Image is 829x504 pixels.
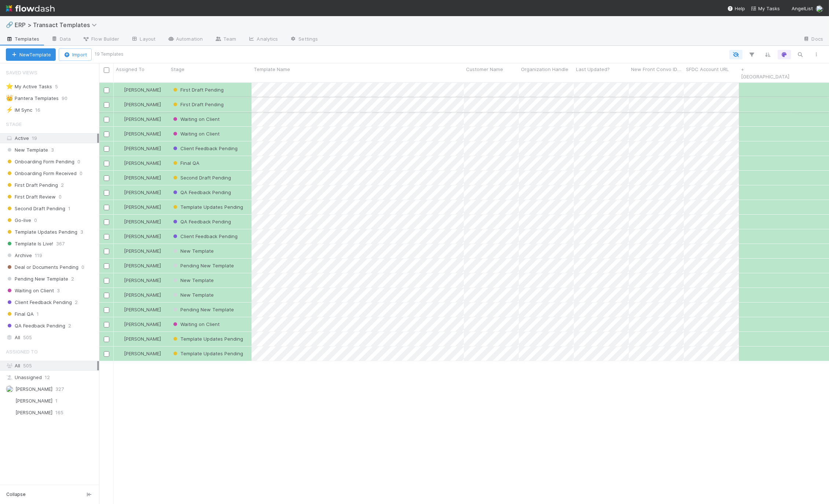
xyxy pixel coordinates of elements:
[124,219,161,225] span: [PERSON_NAME]
[59,192,62,201] span: 0
[125,34,162,45] a: Layout
[124,307,161,312] span: [PERSON_NAME]
[117,116,123,122] img: avatar_ec9c1780-91d7-48bb-898e-5f40cebd5ff8.png
[792,5,813,11] span: AngelList
[104,161,109,166] input: Toggle Row Selected
[117,203,161,211] div: [PERSON_NAME]
[6,169,77,178] span: Onboarding Form Received
[104,88,109,93] input: Toggle Row Selected
[171,66,184,73] span: Stage
[124,263,161,268] span: [PERSON_NAME]
[117,292,123,298] img: avatar_ec9c1780-91d7-48bb-898e-5f40cebd5ff8.png
[77,34,125,45] a: Flow Builder
[172,277,214,283] span: New Template
[68,321,71,330] span: 2
[751,5,780,12] a: My Tasks
[15,398,52,404] span: [PERSON_NAME]
[576,66,610,73] span: Last Updated?
[124,131,161,137] span: [PERSON_NAME]
[75,298,78,307] span: 2
[6,2,55,15] img: logo-inverted-e16ddd16eac7371096b0.svg
[172,307,234,312] span: Pending New Template
[117,131,123,137] img: avatar_ec9c1780-91d7-48bb-898e-5f40cebd5ff8.png
[124,204,161,210] span: [PERSON_NAME]
[32,135,37,141] span: 19
[172,247,214,255] div: New Template
[117,263,123,268] img: avatar_ec9c1780-91d7-48bb-898e-5f40cebd5ff8.png
[117,291,161,299] div: [PERSON_NAME]
[172,116,220,122] span: Waiting on Client
[172,291,214,299] div: New Template
[124,277,161,283] span: [PERSON_NAME]
[117,277,123,283] img: avatar_ec9c1780-91d7-48bb-898e-5f40cebd5ff8.png
[124,160,161,166] span: [PERSON_NAME]
[34,216,37,225] span: 0
[172,248,214,254] span: New Template
[124,248,161,254] span: [PERSON_NAME]
[6,397,13,404] img: avatar_31a23b92-6f17-4cd3-bc91-ece30a602713.png
[6,491,26,498] span: Collapse
[124,189,161,195] span: [PERSON_NAME]
[117,247,161,255] div: [PERSON_NAME]
[172,233,238,240] div: Client Feedback Pending
[6,344,38,359] span: Assigned To
[6,117,22,131] span: Stage
[117,86,161,93] div: [PERSON_NAME]
[6,409,13,416] img: avatar_ec9c1780-91d7-48bb-898e-5f40cebd5ff8.png
[81,263,84,272] span: 0
[172,130,220,137] div: Waiting on Client
[55,396,58,405] span: 1
[172,145,238,151] span: Client Feedback Pending
[117,174,161,181] div: [PERSON_NAME]
[117,335,161,342] div: [PERSON_NAME]
[51,145,54,155] span: 3
[686,66,729,73] span: SFDC Account URL
[6,95,13,101] span: 👑
[117,218,161,225] div: [PERSON_NAME]
[6,134,97,143] div: Active
[6,82,52,91] div: My Active Tasks
[117,219,123,225] img: avatar_ef15843f-6fde-4057-917e-3fb236f438ca.png
[55,385,64,394] span: 327
[6,157,74,166] span: Onboarding Form Pending
[80,169,82,178] span: 0
[172,351,243,356] span: Template Updates Pending
[104,249,109,254] input: Toggle Row Selected
[55,82,65,91] span: 5
[6,192,56,201] span: First Draft Review
[172,145,238,152] div: Client Feedback Pending
[816,5,823,12] img: avatar_ef15843f-6fde-4057-917e-3fb236f438ca.png
[104,337,109,342] input: Toggle Row Selected
[172,218,231,225] div: QA Feedback Pending
[172,350,243,357] div: Template Updates Pending
[117,321,123,327] img: avatar_ec9c1780-91d7-48bb-898e-5f40cebd5ff8.png
[15,21,100,29] span: ERP > Transact Templates
[117,101,123,107] img: avatar_ef15843f-6fde-4057-917e-3fb236f438ca.png
[172,292,214,298] span: New Template
[104,117,109,122] input: Toggle Row Selected
[124,116,161,122] span: [PERSON_NAME]
[124,292,161,298] span: [PERSON_NAME]
[172,159,199,167] div: Final QA
[117,175,123,181] img: avatar_ef15843f-6fde-4057-917e-3fb236f438ca.png
[242,34,284,45] a: Analytics
[6,216,31,225] span: Go-live
[104,219,109,225] input: Toggle Row Selected
[117,204,123,210] img: avatar_ec9c1780-91d7-48bb-898e-5f40cebd5ff8.png
[172,306,234,313] div: Pending New Template
[117,306,161,313] div: [PERSON_NAME]
[104,322,109,327] input: Toggle Row Selected
[172,131,220,137] span: Waiting on Client
[172,320,220,328] div: Waiting on Client
[466,66,503,73] span: Customer Name
[172,87,224,93] span: First Draft Pending
[35,251,42,260] span: 119
[172,115,220,123] div: Waiting on Client
[6,321,65,330] span: QA Feedback Pending
[104,278,109,283] input: Toggle Row Selected
[172,219,231,225] span: QA Feedback Pending
[124,101,161,107] span: [PERSON_NAME]
[104,351,109,357] input: Toggle Row Selected
[117,189,123,195] img: avatar_ef15843f-6fde-4057-917e-3fb236f438ca.png
[104,146,109,152] input: Toggle Row Selected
